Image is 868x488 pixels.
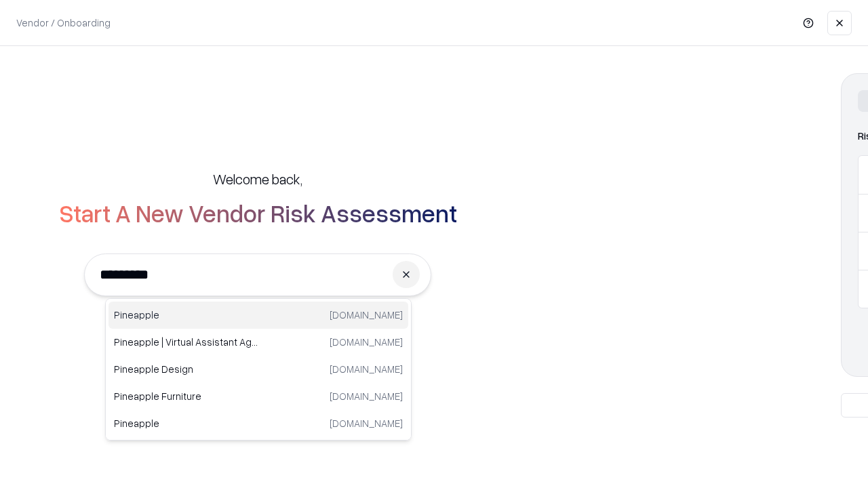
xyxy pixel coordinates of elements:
p: [DOMAIN_NAME] [330,416,403,430]
p: [DOMAIN_NAME] [330,389,403,403]
p: Vendor / Onboarding [16,16,111,30]
p: Pineapple [114,416,258,430]
p: [DOMAIN_NAME] [330,308,403,322]
p: Pineapple | Virtual Assistant Agency [114,335,258,349]
p: Pineapple [114,308,258,322]
h5: Welcome back, [213,169,302,188]
p: Pineapple Furniture [114,389,258,403]
div: Suggestions [105,298,412,441]
p: [DOMAIN_NAME] [330,335,403,349]
h2: Start A New Vendor Risk Assessment [59,199,457,226]
p: [DOMAIN_NAME] [330,362,403,376]
p: Pineapple Design [114,362,258,376]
